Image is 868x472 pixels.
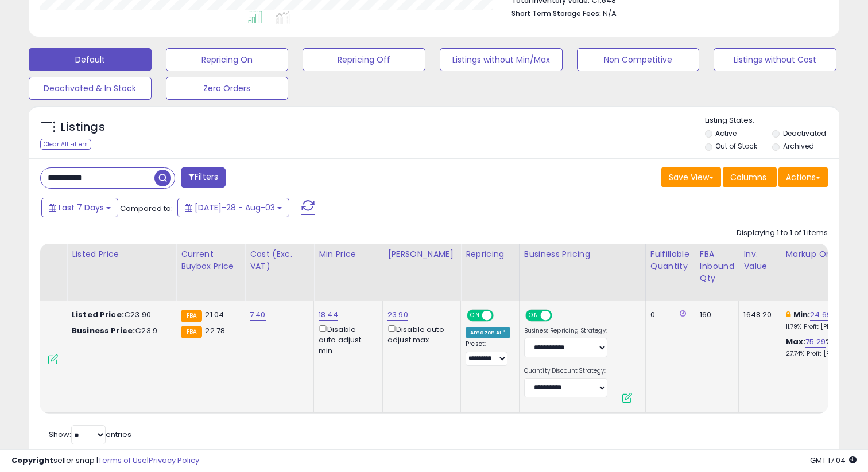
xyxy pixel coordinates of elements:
div: Displaying 1 to 1 of 1 items [737,228,828,239]
a: Privacy Policy [149,455,199,466]
button: Listings without Cost [714,48,836,71]
div: Clear All Filters [40,139,91,150]
span: OFF [492,311,510,321]
button: Non Competitive [577,48,700,71]
b: Min: [793,309,811,320]
div: Current Buybox Price [181,248,240,272]
span: Last 7 Days [59,202,104,213]
div: Fulfillable Quantity [650,248,690,272]
span: ON [468,311,482,321]
div: Cost (Exc. VAT) [250,248,309,272]
div: €23.9 [72,326,167,336]
label: Quantity Discount Strategy: [524,367,607,375]
button: Repricing Off [303,48,425,71]
div: Listed Price [72,248,171,260]
div: seller snap | | [11,455,199,466]
i: This overrides the store level min markup for this listing [786,311,790,318]
div: Amazon AI * [466,327,510,338]
button: Actions [778,167,828,187]
span: OFF [550,311,568,321]
label: Deactivated [783,128,826,138]
label: Out of Stock [715,141,757,151]
b: Listed Price: [72,309,124,320]
b: Max: [786,336,806,347]
div: Disable auto adjust max [387,323,452,345]
button: Save View [661,167,721,187]
button: Repricing On [166,48,289,71]
a: 7.40 [250,309,266,321]
a: 24.69 [810,309,831,321]
span: Compared to: [120,203,173,214]
a: 75.29 [805,336,826,348]
button: Last 7 Days [41,198,118,217]
h5: Listings [61,119,105,135]
button: Deactivated & In Stock [29,77,152,100]
a: 23.90 [387,309,408,321]
label: Business Repricing Strategy: [524,327,607,335]
button: Filters [181,167,226,188]
span: 22.78 [205,325,225,336]
label: Active [715,128,737,138]
b: Business Price: [72,325,135,336]
div: [PERSON_NAME] [387,248,456,260]
button: Listings without Min/Max [440,48,563,71]
a: Terms of Use [98,455,147,466]
span: ON [526,311,541,321]
button: Zero Orders [166,77,289,100]
span: 21.04 [205,309,224,320]
div: 0 [650,310,686,320]
button: [DATE]-28 - Aug-03 [177,198,289,217]
div: Repricing [466,248,514,260]
span: Columns [730,171,766,183]
div: Inv. value [743,248,776,272]
div: 1648.20 [743,310,772,320]
button: Columns [723,167,777,187]
small: FBA [181,310,202,322]
span: Show: entries [49,429,131,440]
div: €23.90 [72,310,167,320]
div: Preset: [466,340,510,366]
a: 18.44 [319,309,338,321]
span: 2025-08-11 17:04 GMT [810,455,857,466]
strong: Copyright [11,455,53,466]
b: Short Term Storage Fees: [511,9,601,18]
div: 160 [700,310,730,320]
div: Disable auto adjust min [319,323,374,356]
div: FBA inbound Qty [700,248,734,284]
label: Archived [783,141,814,151]
div: Min Price [319,248,378,260]
span: [DATE]-28 - Aug-03 [195,202,275,213]
p: Listing States: [705,115,840,126]
small: FBA [181,326,202,338]
span: N/A [603,8,617,19]
button: Default [29,48,152,71]
div: Business Pricing [524,248,641,260]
